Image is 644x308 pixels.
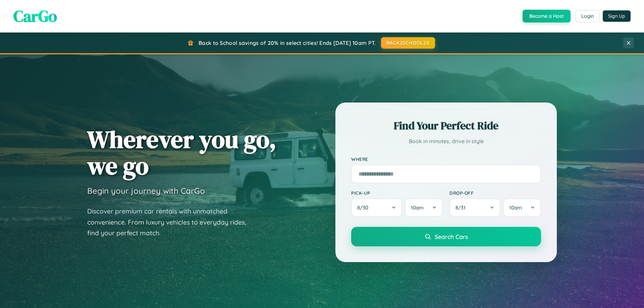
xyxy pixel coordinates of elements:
button: Search Cars [351,227,541,246]
span: 10am [411,204,424,211]
span: 8 / 31 [455,204,469,211]
p: Discover premium car rentals with unmatched convenience. From luxury vehicles to everyday rides, ... [87,206,255,239]
h1: Wherever you go, we go [87,126,276,179]
p: Book in minutes, drive in style [351,136,541,146]
span: CarGo [13,5,57,27]
button: 8/31 [449,198,500,217]
button: 8/30 [351,198,402,217]
span: 8 / 30 [357,204,372,211]
label: Where [351,156,541,162]
span: Back to School savings of 20% in select cities! Ends [DATE] 10am PT. [199,40,376,46]
button: Sign Up [603,10,631,22]
button: Login [576,10,599,22]
span: Search Cars [435,233,468,240]
button: 10am [503,198,541,217]
span: 10am [509,204,522,211]
label: Pick-up [351,190,443,196]
h2: Find Your Perfect Ride [351,118,541,133]
button: BACK2SCHOOL20 [381,37,435,49]
button: Become a Host [523,10,571,22]
h3: Begin your journey with CarGo [87,186,205,196]
button: 10am [405,198,443,217]
label: Drop-off [449,190,541,196]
